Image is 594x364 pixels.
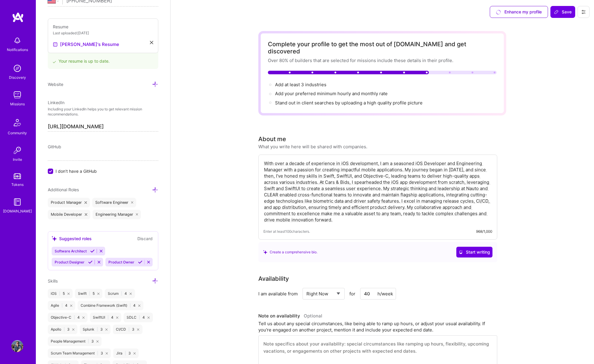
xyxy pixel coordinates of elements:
button: Discard [136,235,154,242]
input: XX [360,288,396,300]
span: | [121,291,122,296]
span: | [59,291,60,296]
span: Optional [304,313,322,319]
i: Accept [90,249,95,253]
img: discovery [11,62,23,74]
div: Invite [13,156,22,163]
i: icon Close [85,201,87,204]
span: LinkedIn [48,100,65,105]
p: Including your LinkedIn helps you to get relevant mission recommendations. [48,107,158,117]
div: Engineering Manager [93,210,141,219]
span: Product Designer [55,260,85,264]
div: Notifications [7,47,28,53]
i: icon Close [97,293,99,295]
span: Website [48,82,63,87]
div: About me [258,135,286,144]
div: Swift 5 [75,289,102,298]
div: CI/CD 3 [113,325,142,334]
i: icon Close [131,201,133,204]
div: Note on availability [258,311,322,320]
i: Reject [146,260,151,264]
img: Invite [11,144,23,156]
span: Software Architect [55,249,87,253]
span: Product Owner [108,260,134,264]
i: icon Close [106,352,108,354]
i: icon Close [67,293,70,295]
div: Objective-C 4 [48,313,88,322]
div: Your resume is up to date. [48,50,158,69]
div: I am available from [258,291,298,297]
div: Product Manager [48,198,90,207]
div: Suggested roles [52,235,92,242]
i: icon Close [105,328,108,331]
div: Over 80% of builders that are selected for missions include these details in their profile. [268,57,497,64]
span: | [64,327,65,332]
i: icon Close [96,340,99,343]
div: Tokens [11,181,24,188]
span: | [62,303,63,308]
i: icon SuggestedTeams [52,236,57,241]
i: Reject [97,260,101,264]
div: Scrum Team Management 3 [48,348,111,358]
a: User Avatar [10,340,25,352]
span: Start writing [459,249,490,255]
img: logo [12,12,24,23]
i: icon Close [136,213,138,216]
div: h/week [377,291,393,297]
div: Last uploaded: [DATE] [53,30,153,36]
i: icon Close [148,317,150,319]
div: Combine Framework (Swift) 4 [78,301,143,310]
div: iOS 5 [48,289,73,298]
div: Stand out in client searches by uploading a high quality profile picture [275,100,423,106]
textarea: With over a decade of experience in iOS development, I am a seasoned iOS Developer and Engineerin... [263,160,492,223]
div: [DOMAIN_NAME] [3,208,32,214]
i: icon Close [82,317,85,319]
span: Resume [53,24,68,29]
span: | [88,339,89,344]
i: icon Close [137,328,139,331]
div: Availability [258,274,289,283]
div: SDLC 4 [124,313,153,322]
span: | [139,315,140,320]
div: Tell us about any special circumstances, like being able to ramp up hours, or adjust your usual a... [258,320,497,333]
div: Apollo 3 [48,325,77,334]
span: Add at least 3 industries [275,82,326,87]
div: What you write here will be shared with companies. [258,144,367,150]
a: [PERSON_NAME]'s Resume [53,41,119,48]
i: Reject [99,249,103,253]
div: 968/1,000 [476,228,492,235]
img: User Avatar [11,340,23,352]
div: Agile 4 [48,301,75,310]
i: icon Close [116,317,118,319]
div: People Management 3 [48,337,102,346]
span: | [97,327,98,332]
i: icon Close [150,41,153,44]
span: | [130,303,131,308]
span: I don't have a GitHub [56,168,97,174]
i: icon Close [138,305,140,307]
img: Resume [53,42,58,47]
div: SwiftUI 4 [90,313,121,322]
span: | [128,327,130,332]
button: Start writing [456,247,492,257]
div: Scrum 4 [105,289,135,298]
span: | [74,315,75,320]
div: Complete your profile to get the most out of [DOMAIN_NAME] and get discovered [268,41,497,55]
i: icon Close [130,293,132,295]
span: | [125,351,126,356]
span: Additional Roles [48,187,79,192]
span: | [108,315,109,320]
img: guide book [11,196,23,208]
span: Skills [48,278,58,283]
i: icon Close [72,328,74,331]
span: Enter at least 100 characters. [263,228,310,235]
i: icon Close [133,352,136,354]
span: | [97,351,98,356]
img: Community [10,115,24,130]
i: icon SuggestedTeams [263,250,267,254]
img: teamwork [11,89,23,101]
div: Missions [10,101,25,107]
i: Accept [88,260,93,264]
div: Discovery [9,74,26,81]
div: Mobile Developer [48,210,90,219]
